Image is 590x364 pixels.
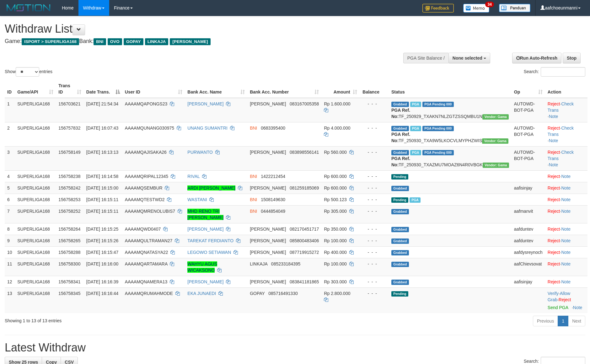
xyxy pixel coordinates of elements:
span: [DATE] 16:15:26 [86,238,118,243]
a: Reject [548,279,560,284]
a: WAHYU AGUS WICAKSONO [187,261,217,273]
span: 156758265 [58,238,80,243]
span: Copy 0683395400 to clipboard [261,126,285,131]
td: · · [545,287,587,313]
span: LINKAJA [145,38,169,45]
td: TF_250929_TXAKN7NLZGTZSSQMBU1N [389,98,512,122]
div: - - - [362,249,386,255]
a: Reject [548,197,560,202]
span: Copy 081259185069 to clipboard [290,185,319,190]
a: Check Trans [548,126,574,137]
span: 156703621 [58,101,80,106]
span: [DATE] 21:54:34 [86,101,118,106]
span: [DATE] 16:13:13 [86,150,118,155]
span: 156758242 [58,185,80,190]
td: SUPERLIGA168 [15,205,56,223]
h4: Game: Bank: [5,38,387,45]
span: [PERSON_NAME] [250,227,286,232]
td: aafisinjay [512,276,545,287]
span: [PERSON_NAME] [250,279,286,284]
th: User ID: activate to sort column ascending [122,80,185,98]
a: Reject [548,250,560,255]
span: [DATE] 16:16:39 [86,279,118,284]
div: - - - [362,173,386,179]
td: 10 [5,246,15,258]
span: Copy 083841181865 to clipboard [290,279,319,284]
span: AAAAMQWD0407 [125,227,161,232]
td: 9 [5,235,15,246]
a: Reject [548,101,560,106]
a: Allow Grab [548,291,570,302]
span: Grabbed [391,238,409,244]
a: Reject [548,238,560,243]
td: AUTOWD-BOT-PGA [512,146,545,170]
td: aafduntev [512,235,545,246]
td: 8 [5,223,15,235]
td: TF_250930_TXA9W5LKOCVLMYPHZWIS [389,122,512,146]
span: Pending [391,291,408,297]
a: 1 [558,316,568,326]
a: Note [561,227,571,232]
span: Rp 4.000.000 [324,126,350,131]
td: 7 [5,205,15,223]
a: Send PGA [548,305,568,310]
img: Feedback.jpg [422,4,454,13]
span: Rp 2.800.000 [324,291,350,296]
td: · · [545,98,587,122]
td: SUPERLIGA168 [15,98,56,122]
td: SUPERLIGA168 [15,235,56,246]
td: SUPERLIGA168 [15,122,56,146]
th: Status [389,80,512,98]
span: Rp 500.123 [324,197,346,202]
a: WASTANI [187,197,207,202]
span: 156758300 [58,261,80,266]
span: OVO [108,38,122,45]
a: Check Trans [548,150,574,161]
b: PGA Ref. No: [391,108,410,119]
span: GOPAY [124,38,143,45]
span: [DATE] 16:15:11 [86,197,118,202]
span: AAAAMQTESTWD2 [125,197,165,202]
a: Note [561,174,571,179]
a: Reject [548,227,560,232]
td: 11 [5,258,15,276]
span: 156758149 [58,150,80,155]
a: Stop [563,53,581,63]
span: Grabbed [391,150,409,155]
td: SUPERLIGA168 [15,276,56,287]
span: Marked by aafsoycanthlai [410,126,421,131]
span: Copy 087719915272 to clipboard [290,250,319,255]
div: - - - [362,261,386,267]
span: AAAAMQARTAMARA [125,261,168,266]
a: Note [549,138,558,143]
td: · [545,182,587,194]
span: 156758252 [58,209,80,214]
th: ID [5,80,15,98]
td: TF_250930_TXAZMU7MOAZ6N4R0VBGK [389,146,512,170]
td: 4 [5,170,15,182]
a: LEGOWO SETIAWAN [187,250,231,255]
span: Rp 100.000 [324,261,346,266]
span: AAAAMQULTRAMAN27 [125,238,172,243]
td: SUPERLIGA168 [15,146,56,170]
a: Reject [548,185,560,190]
span: BNI [250,174,257,179]
span: Rp 350.000 [324,227,346,232]
span: 156757832 [58,126,80,131]
span: Copy 083898556141 to clipboard [290,150,319,155]
span: Pending [391,197,408,203]
span: [PERSON_NAME] [250,185,286,190]
span: BNI [94,38,106,45]
span: [PERSON_NAME] [250,238,286,243]
td: SUPERLIGA168 [15,194,56,205]
span: BNI [250,209,257,214]
a: EKA JUNAEDI [187,291,216,296]
th: Bank Acc. Number: activate to sort column ascending [247,80,321,98]
b: PGA Ref. No: [391,156,410,167]
span: 156758345 [58,291,80,296]
div: - - - [362,290,386,297]
h1: Withdraw List [5,23,387,35]
span: Grabbed [391,280,409,285]
td: SUPERLIGA168 [15,182,56,194]
a: [PERSON_NAME] [187,101,223,106]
